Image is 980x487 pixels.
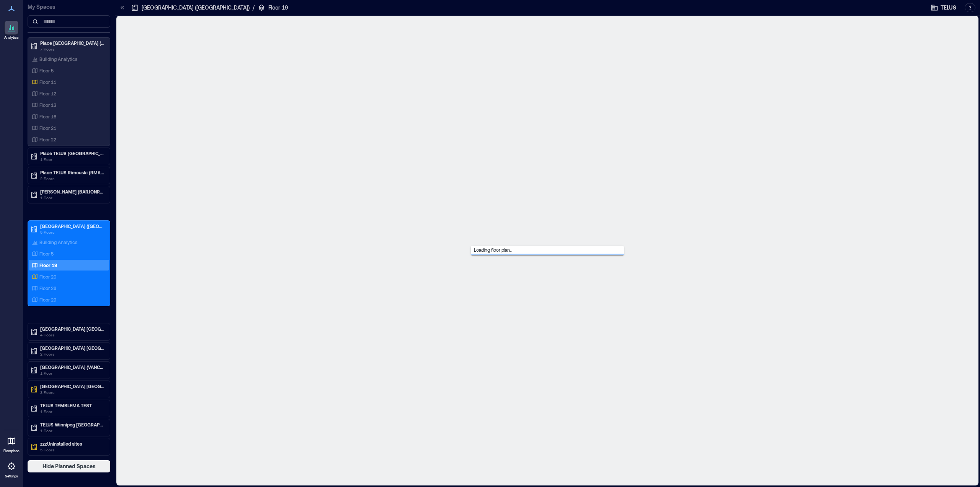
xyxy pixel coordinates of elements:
[2,18,21,42] a: Analytics
[39,136,56,143] p: Floor 22
[39,262,57,268] p: Floor 19
[39,102,56,108] p: Floor 13
[40,351,105,357] p: 2 Floors
[2,457,21,481] a: Settings
[40,441,105,447] p: zzzUninstalled sites
[39,113,56,120] p: Floor 16
[40,447,105,453] p: 5 Floors
[40,428,105,434] p: 1 Floor
[40,389,105,395] p: 3 Floors
[142,4,250,11] p: [GEOGRAPHIC_DATA] ([GEOGRAPHIC_DATA])
[5,474,18,479] p: Settings
[42,462,96,470] span: Hide Planned Spaces
[39,67,54,74] p: Floor 5
[40,46,105,52] p: 7 Floors
[40,370,105,376] p: 1 Floor
[39,297,56,303] p: Floor 29
[40,195,105,201] p: 1 Floor
[28,460,110,472] button: Hide Planned Spaces
[40,40,105,46] p: Place [GEOGRAPHIC_DATA] (MTRLPQGL)
[40,345,105,351] p: [GEOGRAPHIC_DATA] [GEOGRAPHIC_DATA]
[471,244,515,256] span: Loading floor plan...
[39,239,77,245] p: Building Analytics
[40,175,105,182] p: 2 Floors
[39,285,56,291] p: Floor 28
[40,383,105,389] p: [GEOGRAPHIC_DATA] [GEOGRAPHIC_DATA]
[40,189,105,195] p: [PERSON_NAME] (BARJONRN) - CLOSED
[40,326,105,332] p: [GEOGRAPHIC_DATA] [GEOGRAPHIC_DATA]-4519 (BNBYBCDW)
[28,3,110,11] p: My Spaces
[39,125,56,131] p: Floor 21
[40,150,105,156] p: Place TELUS [GEOGRAPHIC_DATA] (QUBCPQXG)
[39,274,56,280] p: Floor 20
[40,402,105,408] p: TELUS TEMBLEMA TEST
[39,251,54,257] p: Floor 5
[40,332,105,338] p: 4 Floors
[40,408,105,415] p: 1 Floor
[4,35,19,40] p: Analytics
[40,364,105,370] p: [GEOGRAPHIC_DATA] (VANCBC01)
[39,79,56,85] p: Floor 11
[40,229,105,235] p: 5 Floors
[3,449,20,453] p: Floorplans
[928,2,959,14] button: TELUS
[941,4,956,11] span: TELUS
[253,4,255,11] p: /
[40,156,105,162] p: 1 Floor
[1,432,22,456] a: Floorplans
[40,223,105,229] p: [GEOGRAPHIC_DATA] ([GEOGRAPHIC_DATA])
[268,4,288,11] p: Floor 19
[40,169,105,175] p: Place TELUS Rimouski (RMKIPQQT)
[39,90,56,97] p: Floor 12
[40,421,105,428] p: TELUS Winnipeg [GEOGRAPHIC_DATA] (WNPGMB55)
[39,56,77,62] p: Building Analytics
